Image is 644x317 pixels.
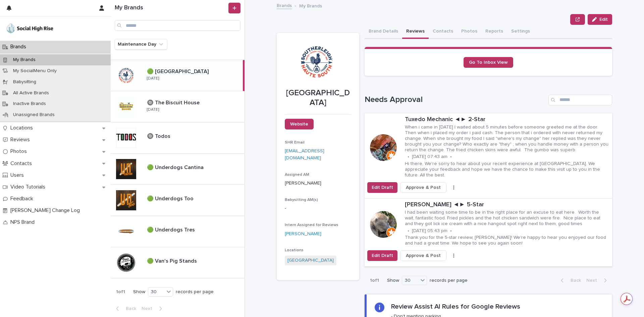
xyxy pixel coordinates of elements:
a: [PERSON_NAME] ◄► 5-StarI had been waiting some time to be in the right place for an excuse to eat... [365,199,612,267]
p: 🟢 Van's Pig Stands [147,257,198,264]
p: records per page [176,289,214,295]
p: Reviews [8,137,35,143]
p: 🟢 [GEOGRAPHIC_DATA] [147,67,210,75]
span: Next [142,306,156,311]
input: Search [115,20,240,31]
button: Back [111,306,139,312]
span: Locations [285,248,304,252]
span: Edit [599,17,608,22]
input: Search [548,95,612,105]
p: Inactive Brands [8,101,51,107]
button: Next [139,306,167,312]
div: 30 [148,288,164,296]
p: My SocialMenu Only [8,68,62,74]
span: Edit Draft [372,184,393,191]
p: 🟢 Underdogs Cantina [147,163,205,171]
p: Tuxedo Mechanic ◄► 2-Star [405,116,609,123]
p: All Active Brands [8,90,54,96]
span: Edit Draft [372,252,393,259]
span: Back [122,306,136,311]
a: 🟢 [GEOGRAPHIC_DATA]🟢 [GEOGRAPHIC_DATA] [DATE] [111,60,245,91]
span: Intern Assigned for Reviews [285,223,338,227]
span: Next [586,278,601,283]
p: • [408,228,409,234]
p: Thank you for the 5-star review, [PERSON_NAME]! We're happy to hear you enjoyed our food and had ... [405,235,609,246]
button: Reviews [402,25,429,39]
button: Approve & Post [400,182,446,193]
p: [PERSON_NAME] Change Log [8,207,85,214]
span: Back [567,278,581,283]
p: Photos [8,148,32,155]
p: I had been waiting some time to be in the right place for an excuse to eat here. Worth the wait, ... [405,210,609,226]
span: SHR Email [285,141,305,145]
a: 🔘 The Biscuit House🔘 The Biscuit House [DATE] [111,91,245,122]
p: - [285,205,351,212]
span: Babysitting AM(s) [285,198,318,202]
p: [PERSON_NAME] ◄► 5-Star [405,201,609,209]
p: records per page [430,278,468,283]
button: Settings [507,25,534,39]
a: 🟢 Underdogs Cantina🟢 Underdogs Cantina [111,154,245,185]
button: Reports [481,25,507,39]
h1: Needs Approval [365,95,546,105]
button: Edit Draft [367,250,397,261]
p: 🔘 The Biscuit House [147,98,201,106]
p: When i came in [DATE] I waited about 5 minutes before someone greeted me at the door. Then when i... [405,124,609,153]
h1: My Brands [115,4,227,12]
p: Video Tutorials [8,184,51,190]
a: Tuxedo Mechanic ◄► 2-StarWhen i came in [DATE] I waited about 5 minutes before someone greeted me... [365,113,612,199]
a: 🟢 Underdogs Tres🟢 Underdogs Tres [111,216,245,247]
a: [EMAIL_ADDRESS][DOMAIN_NAME] [285,149,324,160]
button: Brand Details [365,25,402,39]
p: NPS Brand [8,219,40,225]
span: Approve & Post [406,252,441,259]
p: [DATE] 07:43 am [412,154,447,160]
p: Contacts [8,160,37,167]
p: 🟢 Underdogs Too [147,194,195,202]
p: Locations [8,125,38,131]
button: Contacts [429,25,457,39]
button: Photos [457,25,481,39]
button: Edit Draft [367,182,397,193]
p: Show [133,289,145,295]
p: • [450,228,452,234]
p: Hi there, We're sorry to hear about your recent experience at [GEOGRAPHIC_DATA]. We appreciate yo... [405,161,609,178]
p: Unassigned Brands [8,112,60,118]
a: 🟢 Van's Pig Stands🟢 Van's Pig Stands [111,247,245,278]
a: Website [285,119,314,129]
p: Brands [8,44,32,50]
p: • [450,154,452,160]
span: Website [290,122,308,126]
p: Users [8,172,29,178]
span: Assigned AM [285,173,309,177]
p: [GEOGRAPHIC_DATA] [285,88,351,108]
p: 1 of 1 [365,272,384,289]
p: [PERSON_NAME] [285,180,351,187]
a: 🔘 Todos🔘 Todos [111,122,245,154]
button: Next [584,277,612,283]
a: 🟢 Underdogs Too🟢 Underdogs Too [111,185,245,216]
img: o5DnuTxEQV6sW9jFYBBf [5,22,54,35]
h2: Review Assist AI Rules for Google Reviews [391,303,520,311]
p: My Brands [299,2,322,9]
p: 🟢 Underdogs Tres [147,225,196,233]
p: My Brands [8,57,41,63]
p: [DATE] [147,107,159,112]
span: Go To Inbox View [469,60,508,65]
button: Back [555,277,584,283]
a: [PERSON_NAME] [285,230,321,237]
p: [DATE] [147,76,159,81]
p: Feedback [8,196,39,202]
button: Maintenance Day [115,39,167,50]
a: [GEOGRAPHIC_DATA] [287,257,334,264]
button: Edit [588,14,612,25]
p: 🔘 Todos [147,132,172,140]
p: • [408,154,409,160]
p: [DATE] 05:43 pm [412,228,447,234]
p: Show [387,278,399,283]
span: Approve & Post [406,184,441,191]
button: Approve & Post [400,250,446,261]
a: Go To Inbox View [464,57,513,68]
